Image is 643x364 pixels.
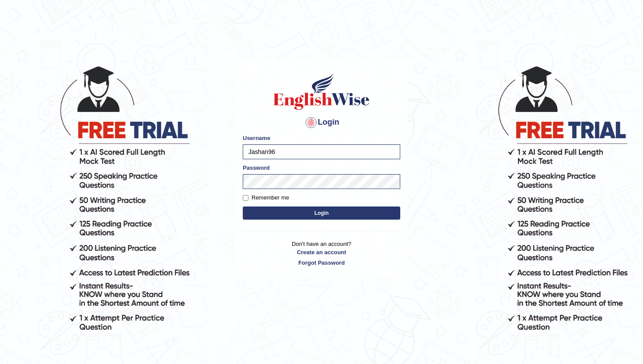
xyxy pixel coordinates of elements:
[243,240,400,267] p: Don't have an account?
[272,72,371,111] img: Logo of English Wise sign in for intelligent practice with AI
[243,134,270,142] label: Username
[243,115,400,129] h4: Login
[243,193,289,202] label: Remember me
[243,206,400,220] button: Login
[243,164,269,172] label: Password
[243,195,248,201] input: Remember me
[243,259,400,267] a: Forgot Password
[243,248,400,256] a: Create an account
